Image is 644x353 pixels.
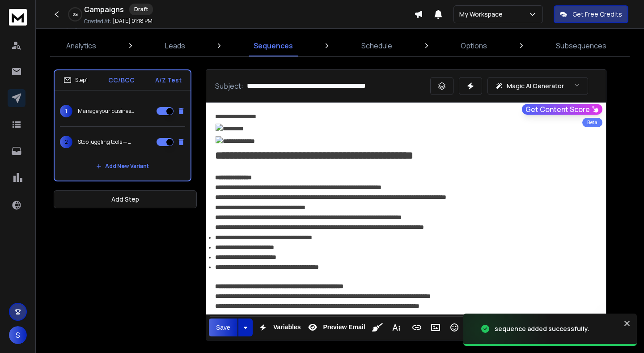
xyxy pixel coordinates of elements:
span: 1 [60,105,72,117]
button: Preview Email [304,319,367,336]
div: Step 1 [64,76,88,84]
img: logo [9,9,27,26]
span: 😃 [170,260,183,278]
div: sequence added successfully. [495,324,589,333]
span: 😐 [147,260,160,278]
span: neutral face reaction [142,260,165,278]
p: Schedule [361,40,392,51]
p: Leads [165,40,185,51]
p: 0 % [73,12,78,17]
p: Analytics [66,40,96,51]
button: Save [209,319,237,336]
div: Did this answer your question? [11,251,297,261]
p: Subject: [215,81,243,91]
a: Leads [160,35,191,56]
a: Open in help center [118,289,190,296]
p: Sequences [254,40,293,51]
span: 😞 [124,260,137,278]
p: Manage your business from a unified platform [78,108,135,115]
span: 2 [60,136,72,148]
p: Options [461,40,487,51]
button: Collapse window [269,4,286,21]
a: Analytics [61,35,102,56]
div: Close [286,4,302,20]
div: Draft [129,4,153,15]
div: Beta [582,118,602,127]
button: Get Free Credits [554,5,628,23]
button: S [9,326,27,344]
h1: Campaigns [84,4,124,15]
p: [DATE] 01:18 PM [113,17,153,25]
button: go back [6,4,23,21]
a: Subsequences [551,35,612,56]
p: Subsequences [556,40,606,51]
span: disappointed reaction [119,260,142,278]
button: Get Content Score [522,104,602,115]
p: Get Free Credits [572,10,622,19]
button: Magic AI Generator [487,77,588,95]
p: CC/BCC [108,76,135,85]
p: Magic AI Generator [507,82,564,90]
a: Options [455,35,492,56]
span: Preview Email [321,323,367,331]
span: smiley reaction [165,260,189,278]
p: Created At: [84,18,111,25]
span: Variables [271,323,303,331]
p: Stop juggling tools — manage everything in one place [78,138,135,146]
button: Add New Variant [89,157,156,175]
a: Sequences [248,35,298,56]
li: Step1CC/BCCA/Z Test1Manage your business from a unified platform2Stop juggling tools — manage eve... [54,69,191,181]
button: Add Step [54,190,197,208]
button: Variables [254,319,303,336]
p: A/Z Test [155,76,182,85]
p: My Workspace [459,10,506,19]
a: Schedule [356,35,398,56]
